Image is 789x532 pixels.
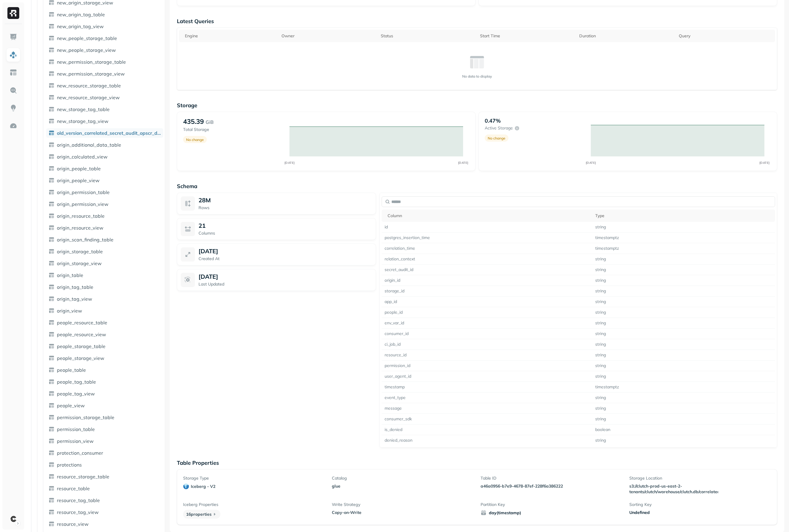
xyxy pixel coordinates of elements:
p: Storage Location [629,475,771,481]
a: new_storage_tag_view [46,116,163,126]
p: 21 [199,222,206,229]
p: Storage [177,102,777,109]
span: origin_people_table [57,166,101,172]
span: people_resource_table [57,320,107,326]
a: origin_table [46,270,163,280]
img: table [49,272,55,278]
a: permission_storage_table [46,413,163,422]
div: Type [595,213,772,219]
td: resource_id [382,350,592,360]
a: origin_scan_finding_table [46,235,163,244]
td: user_agent_id [382,371,592,382]
tspan: [DATE] [759,161,770,165]
span: origin_permission_table [57,189,110,195]
p: Sorting Key [629,502,771,507]
span: people_view [57,403,85,408]
td: string [592,297,775,307]
img: table [49,355,55,361]
a: protections [46,460,163,469]
a: new_origin_tag_table [46,10,163,19]
p: 0.47% [485,117,501,124]
img: table [49,485,55,491]
img: table [49,213,55,219]
td: string [592,350,775,360]
p: Write Strategy [332,502,473,507]
a: resource_tag_table [46,496,163,505]
a: origin_tag_view [46,294,163,304]
p: 16 properties [183,510,220,519]
span: resource_table [57,485,90,491]
td: string [592,403,775,414]
p: Schema [177,183,777,190]
p: iceberg - v2 [191,484,215,489]
span: origin_calculated_view [57,154,108,160]
a: resource_table [46,484,163,493]
td: timestamptz [592,233,775,243]
img: table [49,177,55,183]
tspan: [DATE] [458,161,468,165]
span: protections [57,462,82,468]
span: people_tag_view [57,391,95,397]
span: new_storage_tag_view [57,118,108,124]
p: Catalog [332,475,473,481]
td: relation_context [382,254,592,265]
div: Duration [579,33,673,39]
td: event_type [382,392,592,403]
img: table [49,23,55,29]
td: people_id [382,307,592,318]
a: permission_table [46,424,163,434]
img: Dashboard [9,33,17,41]
div: Start Time [480,33,573,39]
p: Latest Queries [177,18,777,25]
p: glue [332,483,473,489]
img: table [49,189,55,195]
div: Query [679,33,772,39]
td: string [592,307,775,318]
img: table [49,391,55,397]
a: origin_permission_table [46,188,163,197]
span: origin_storage_view [57,260,102,266]
span: resource_storage_table [57,474,109,480]
span: origin_view [57,308,82,314]
span: origin_storage_table [57,249,103,254]
img: Insights [9,104,17,112]
span: people_storage_table [57,343,105,349]
span: new_storage_tag_table [57,106,110,112]
img: table [49,331,55,337]
span: origin_additional_data_table [57,142,121,148]
td: timestamptz [592,382,775,392]
img: table [49,118,55,124]
p: [DATE] [199,247,218,255]
span: permission_table [57,426,95,432]
p: Table Properties [177,459,777,466]
span: origin_scan_finding_table [57,237,113,243]
img: table [49,284,55,290]
td: string [592,414,775,424]
img: table [49,426,55,432]
td: consumer_sdk [382,414,592,424]
p: Active storage [485,125,513,131]
span: origin_tag_view [57,296,92,302]
img: table [49,94,55,100]
p: Created At [199,256,372,262]
span: origin_resource_view [57,225,103,231]
a: origin_people_table [46,164,163,173]
img: iceberg - v2 [183,483,189,489]
img: table [49,130,55,136]
a: origin_resource_table [46,211,163,221]
p: Total Storage [183,127,283,132]
td: string [592,222,775,233]
a: origin_resource_view [46,223,163,233]
p: Last Updated [199,281,372,287]
span: people_resource_view [57,331,106,337]
a: origin_view [46,306,163,315]
p: GiB [206,118,214,126]
img: Assets [9,51,17,59]
td: boolean [592,424,775,435]
span: origin_table [57,272,83,278]
td: timestamp [382,382,592,392]
p: Partition Key [481,502,622,507]
img: table [49,379,55,385]
span: new_people_storage_table [57,35,117,41]
span: 28M [199,196,211,204]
